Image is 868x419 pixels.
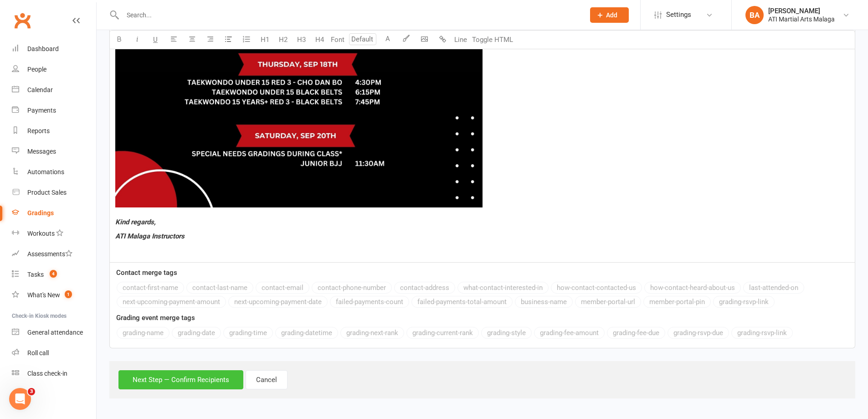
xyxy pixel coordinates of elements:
[12,39,96,59] a: Dashboard
[12,80,96,100] a: Calendar
[27,66,46,73] div: People
[27,86,53,93] div: Calendar
[27,329,83,336] div: General attendance
[12,322,96,343] a: General attendance kiosk mode
[12,182,96,203] a: Product Sales
[27,250,72,258] div: Assessments
[666,5,691,25] span: Settings
[745,6,764,24] div: BA
[470,31,515,49] button: Toggle HTML
[27,189,67,196] div: Product Sales
[27,230,55,237] div: Workouts
[27,127,50,134] div: Reports
[120,9,578,21] input: Search...
[27,148,56,155] div: Messages
[12,162,96,182] a: Automations
[379,31,397,49] button: A
[329,31,347,49] button: Font
[256,31,274,49] button: H1
[118,370,243,389] button: Next Step — Confirm Recipients
[115,232,185,240] span: ATI Malaga Instructors
[27,271,44,278] div: Tasks
[12,59,96,80] a: People
[452,31,470,49] button: Line
[606,11,617,19] span: Add
[28,388,35,395] span: 3
[12,203,96,223] a: Gradings
[292,31,310,49] button: H3
[349,33,376,45] input: Default
[146,31,164,49] button: U
[246,370,288,389] button: Cancel
[12,223,96,244] a: Workouts
[590,7,629,23] button: Add
[153,36,158,44] span: U
[11,9,34,32] a: Clubworx
[116,312,195,323] label: Grading event merge tags
[27,168,64,176] div: Automations
[9,388,31,410] iframe: Intercom live chat
[27,107,56,114] div: Payments
[27,370,67,377] div: Class check-in
[115,218,156,226] span: Kind regards,
[12,100,96,121] a: Payments
[12,244,96,264] a: Assessments
[12,285,96,305] a: What's New1
[27,349,49,357] div: Roll call
[27,291,60,299] div: What's New
[50,270,57,278] span: 4
[768,7,835,15] div: [PERSON_NAME]
[310,31,329,49] button: H4
[116,267,177,278] label: Contact merge tags
[274,31,292,49] button: H2
[12,343,96,363] a: Roll call
[12,264,96,285] a: Tasks 4
[12,363,96,384] a: Class kiosk mode
[27,209,54,217] div: Gradings
[12,121,96,141] a: Reports
[768,15,835,23] div: ATI Martial Arts Malaga
[65,290,72,298] span: 1
[27,45,59,52] div: Dashboard
[12,141,96,162] a: Messages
